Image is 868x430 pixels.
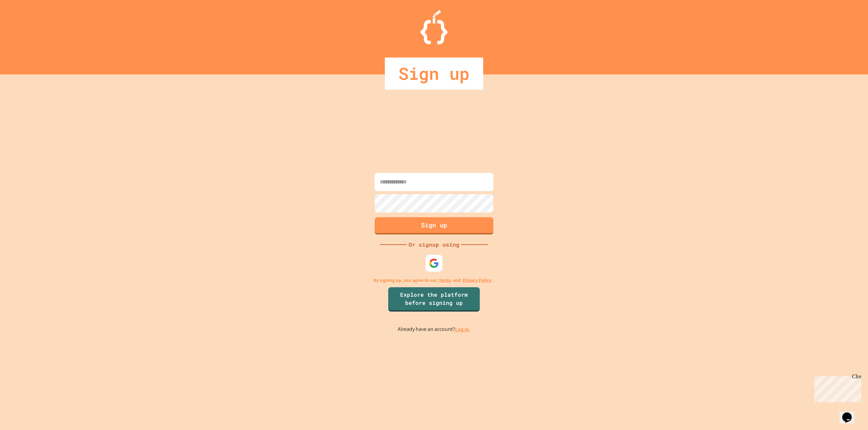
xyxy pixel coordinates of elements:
p: By signing up, you agree to our and . [374,277,495,284]
iframe: chat widget [812,374,861,402]
a: Privacy Policy [462,277,492,284]
div: Or signup using [407,241,461,249]
p: Already have an account? [398,325,471,334]
button: Sign up [375,217,493,234]
iframe: chat widget [840,403,861,423]
a: Terms [439,277,451,284]
a: Log in. [455,326,471,333]
img: google-icon.svg [429,258,439,268]
img: Logo.svg [420,10,448,44]
a: Explore the platform before signing up [388,287,480,312]
div: Sign up [385,58,483,90]
div: Chat with us now!Close [3,3,47,43]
